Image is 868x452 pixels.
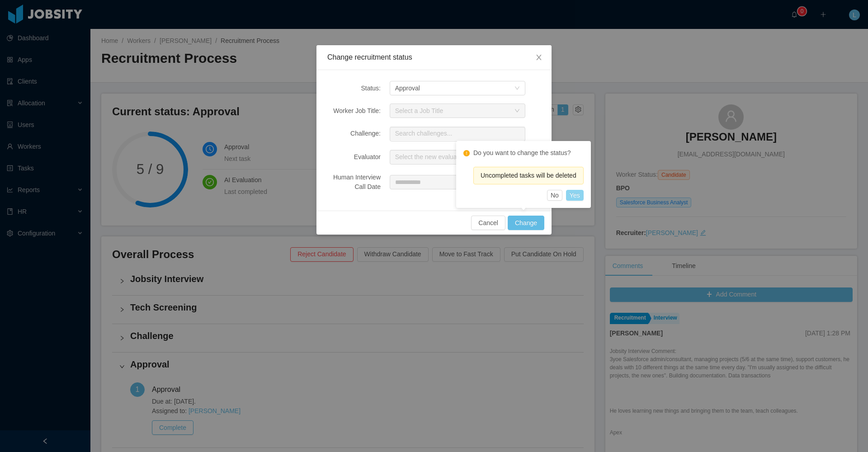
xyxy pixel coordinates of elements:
div: Change recruitment status [327,52,541,62]
div: Select a Job Title [395,106,510,115]
div: Human Interview Call Date [327,173,381,192]
button: Close [526,45,552,71]
button: Cancel [471,216,505,230]
i: icon: close [535,54,542,61]
span: Uncompleted tasks will be deleted [481,172,576,179]
button: Change [508,216,544,230]
button: No [547,190,562,201]
i: icon: down [514,108,520,114]
div: Evaluator [327,152,381,162]
i: icon: exclamation-circle [463,150,470,156]
div: Worker Job Title: [327,106,381,116]
button: Yes [566,190,584,201]
div: Status: [327,84,381,93]
div: Challenge: [327,129,381,138]
text: Do you want to change the status? [473,149,571,156]
div: Approval [395,81,420,95]
i: icon: down [514,85,520,92]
